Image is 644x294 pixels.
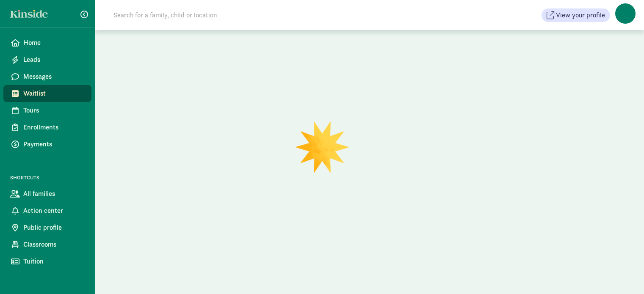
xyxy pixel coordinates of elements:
[3,136,91,153] a: Payments
[23,88,85,99] span: Waitlist
[3,102,91,119] a: Tours
[3,119,91,136] a: Enrollments
[23,105,85,115] span: Tours
[3,85,91,102] a: Waitlist
[3,185,91,202] a: All families
[23,122,85,132] span: Enrollments
[108,7,346,24] input: Search for a family, child or location
[23,139,85,149] span: Payments
[3,202,91,219] a: Action center
[23,71,85,82] span: Messages
[3,68,91,85] a: Messages
[3,51,91,68] a: Leads
[556,10,605,20] span: View your profile
[23,189,85,199] span: All families
[23,38,85,48] span: Home
[3,219,91,236] a: Public profile
[542,8,610,22] button: View your profile
[23,206,85,216] span: Action center
[23,55,85,65] span: Leads
[23,223,85,233] span: Public profile
[3,253,91,270] a: Tuition
[3,236,91,253] a: Classrooms
[3,34,91,51] a: Home
[23,256,85,267] span: Tuition
[23,239,85,250] span: Classrooms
